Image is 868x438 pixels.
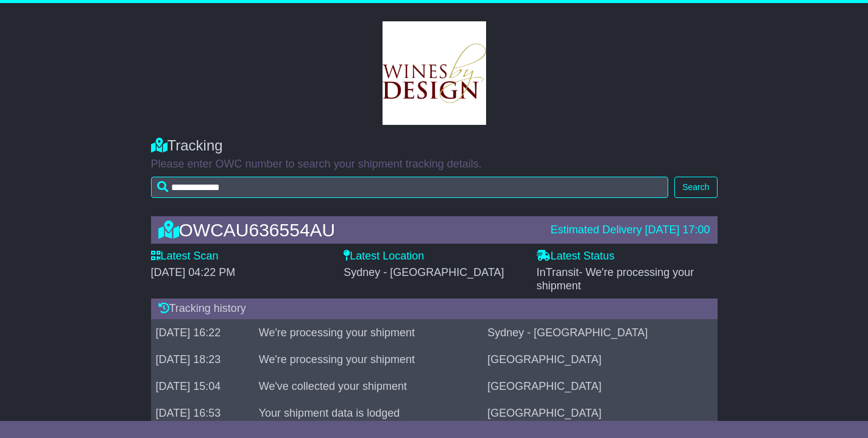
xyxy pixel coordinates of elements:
[674,177,717,198] button: Search
[482,373,717,400] td: [GEOGRAPHIC_DATA]
[344,250,424,263] label: Latest Location
[482,319,717,346] td: Sydney - [GEOGRAPHIC_DATA]
[254,373,482,400] td: We've collected your shipment
[151,373,254,400] td: [DATE] 15:04
[537,266,694,292] span: - We're processing your shipment
[254,319,482,346] td: We're processing your shipment
[551,224,710,237] div: Estimated Delivery [DATE] 17:00
[151,158,718,171] p: Please enter OWC number to search your shipment tracking details.
[151,298,718,319] div: Tracking history
[482,346,717,373] td: [GEOGRAPHIC_DATA]
[254,400,482,426] td: Your shipment data is lodged
[151,319,254,346] td: [DATE] 16:22
[151,266,236,278] span: [DATE] 04:22 PM
[151,346,254,373] td: [DATE] 18:23
[151,250,219,263] label: Latest Scan
[152,220,545,240] div: OWCAU636554AU
[151,400,254,426] td: [DATE] 16:53
[537,250,615,263] label: Latest Status
[383,21,486,125] img: GetCustomerLogo
[344,266,504,278] span: Sydney - [GEOGRAPHIC_DATA]
[537,266,694,292] span: InTransit
[254,346,482,373] td: We're processing your shipment
[482,400,717,426] td: [GEOGRAPHIC_DATA]
[151,137,718,155] div: Tracking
